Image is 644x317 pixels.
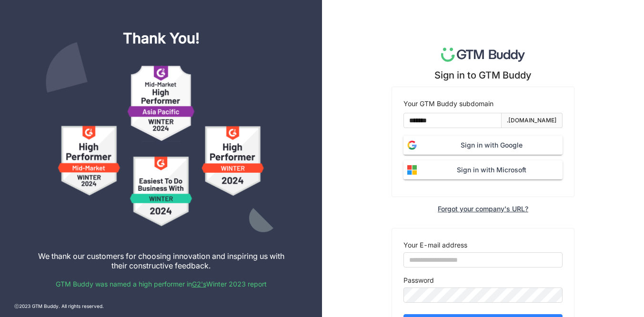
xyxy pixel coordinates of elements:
[403,137,421,154] img: login-google.svg
[192,280,206,288] a: G2's
[403,275,434,286] label: Password
[403,240,467,250] label: Your E-mail address
[403,160,563,179] button: Sign in with Microsoft
[403,161,421,178] img: login-microsoft.svg
[403,136,563,155] button: Sign in with Google
[438,205,528,213] div: Forgot your company's URL?
[507,116,557,125] div: .[DOMAIN_NAME]
[434,69,532,81] div: Sign in to GTM Buddy
[421,165,563,175] span: Sign in with Microsoft
[441,48,525,62] img: logo
[421,140,563,150] span: Sign in with Google
[403,99,563,109] div: Your GTM Buddy subdomain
